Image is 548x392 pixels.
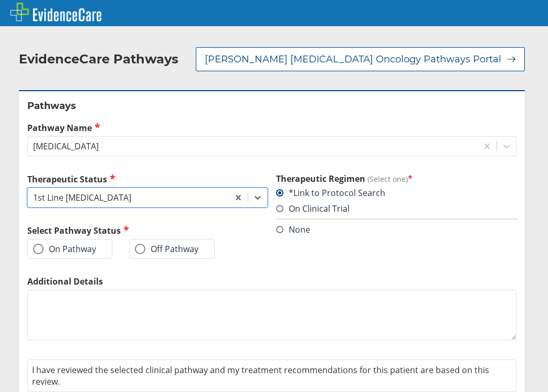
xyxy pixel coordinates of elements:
span: I have reviewed the selected clinical pathway and my treatment recommendations for this patient a... [32,364,489,387]
h2: EvidenceCare Pathways [19,51,178,67]
div: 1st Line [MEDICAL_DATA] [33,192,131,203]
label: None [276,224,310,235]
label: Therapeutic Status [27,173,268,185]
span: (Select one) [367,174,408,184]
span: [PERSON_NAME] [MEDICAL_DATA] Oncology Pathways Portal [205,53,501,66]
h2: Pathways [27,100,517,112]
button: [PERSON_NAME] [MEDICAL_DATA] Oncology Pathways Portal [196,47,525,71]
label: Pathway Name [27,122,517,134]
h3: Therapeutic Regimen [276,173,517,184]
label: On Clinical Trial [276,203,350,214]
label: On Pathway [33,244,96,254]
label: *Link to Protocol Search [276,187,385,199]
label: Additional Details [27,276,517,287]
img: EvidenceCare [10,3,101,21]
div: [MEDICAL_DATA] [33,140,99,152]
label: Off Pathway [135,244,198,254]
h2: Select Pathway Status [27,224,268,236]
